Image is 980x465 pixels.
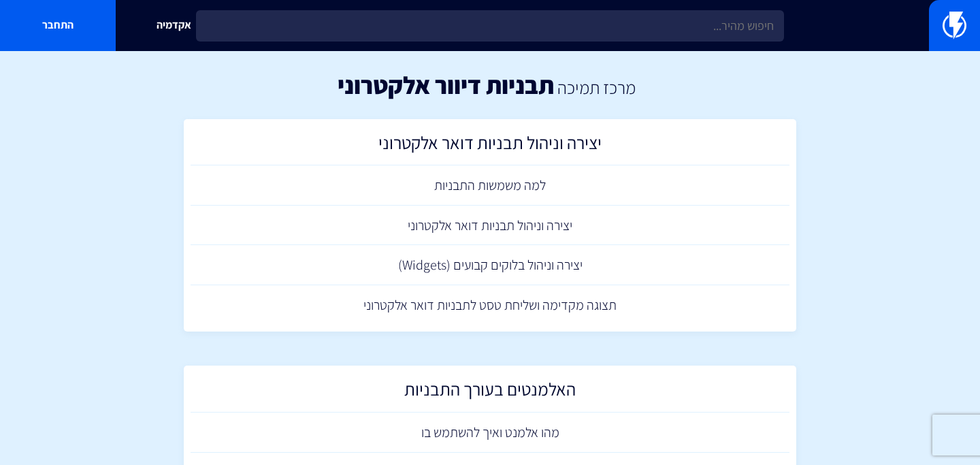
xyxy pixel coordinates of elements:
[191,245,789,285] a: יצירה וניהול בלוקים קבועים (Widgets)
[191,206,789,246] a: יצירה וניהול תבניות דואר אלקטרוני
[191,165,789,206] a: למה משמשות התבניות
[197,379,783,406] h2: האלמנטים בעורך התבניות
[191,413,789,453] a: מהו אלמנט ואיך להשתמש בו
[338,71,554,99] h1: תבניות דיוור אלקטרוני
[196,10,784,42] input: חיפוש מהיר...
[191,285,789,325] a: תצוגה מקדימה ושליחת טסט לתבניות דואר אלקטרוני
[191,126,789,166] a: יצירה וניהול תבניות דואר אלקטרוני
[191,372,789,413] a: האלמנטים בעורך התבניות
[557,76,636,99] a: מרכז תמיכה
[197,133,783,159] h2: יצירה וניהול תבניות דואר אלקטרוני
